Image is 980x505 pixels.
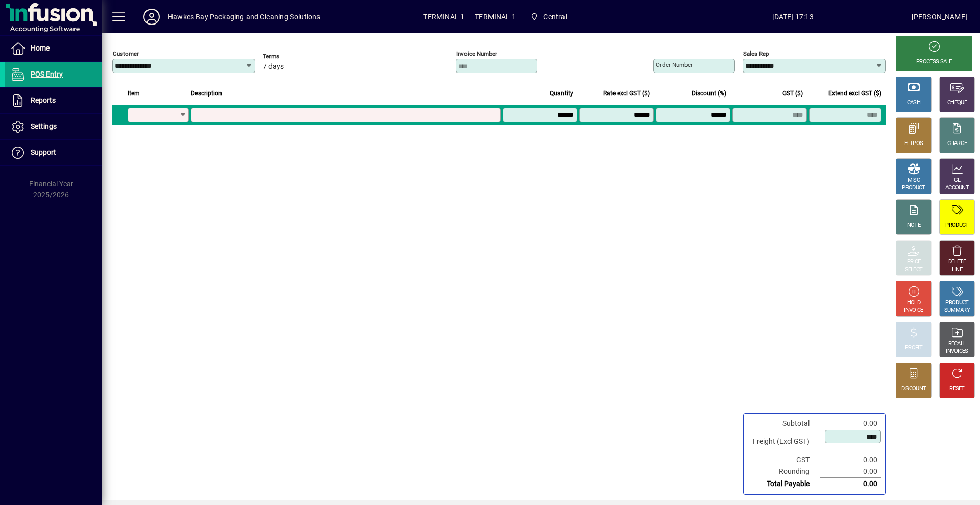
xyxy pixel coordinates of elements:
[543,9,567,25] span: Central
[908,177,920,184] div: MISC
[128,88,140,99] span: Item
[674,9,912,25] span: [DATE] 17:13
[31,44,50,52] span: Home
[948,258,966,266] div: DELETE
[475,9,516,25] span: TERMINAL 1
[748,466,820,478] td: Rounding
[526,8,571,26] span: Central
[820,418,881,429] td: 0.00
[952,266,962,274] div: LINE
[748,429,820,454] td: Freight (Excl GST)
[135,8,168,26] button: Profile
[782,88,803,99] span: GST ($)
[901,385,926,393] div: DISCOUNT
[692,88,726,99] span: Discount (%)
[748,418,820,429] td: Subtotal
[113,50,139,57] mat-label: Customer
[31,96,56,104] span: Reports
[945,222,968,229] div: PRODUCT
[168,9,321,25] div: Hawkes Bay Packaging and Cleaning Solutions
[748,478,820,490] td: Total Payable
[263,63,284,71] span: 7 days
[5,140,102,165] a: Support
[603,88,650,99] span: Rate excl GST ($)
[820,466,881,478] td: 0.00
[5,114,102,139] a: Settings
[907,299,920,307] div: HOLD
[945,299,968,307] div: PRODUCT
[31,148,56,156] span: Support
[912,9,967,25] div: [PERSON_NAME]
[907,258,921,266] div: PRICE
[947,99,967,107] div: CHEQUE
[5,36,102,61] a: Home
[946,348,968,355] div: INVOICES
[907,222,920,229] div: NOTE
[820,478,881,490] td: 0.00
[31,70,63,78] span: POS Entry
[743,50,769,57] mat-label: Sales rep
[456,50,497,57] mat-label: Invoice number
[748,454,820,466] td: GST
[263,53,324,60] span: Terms
[905,266,923,274] div: SELECT
[5,88,102,113] a: Reports
[656,61,693,68] mat-label: Order number
[905,344,922,352] div: PROFIT
[423,9,464,25] span: TERMINAL 1
[949,385,965,393] div: RESET
[948,340,966,348] div: RECALL
[945,184,969,192] div: ACCOUNT
[31,122,57,130] span: Settings
[904,307,923,315] div: INVOICE
[916,58,952,66] div: PROCESS SALE
[904,140,923,148] div: EFTPOS
[828,88,881,99] span: Extend excl GST ($)
[902,184,925,192] div: PRODUCT
[907,99,920,107] div: CASH
[954,177,961,184] div: GL
[944,307,970,315] div: SUMMARY
[947,140,967,148] div: CHARGE
[820,454,881,466] td: 0.00
[191,88,222,99] span: Description
[550,88,573,99] span: Quantity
